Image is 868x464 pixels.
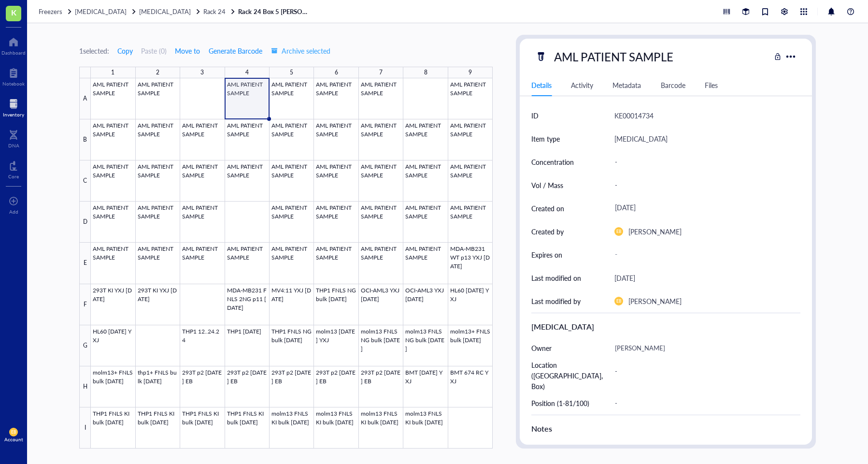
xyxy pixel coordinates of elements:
div: - [611,175,796,195]
span: Copy [117,47,133,55]
div: [DATE] [611,200,796,217]
a: Core [8,158,19,179]
div: Concentration [531,157,574,167]
div: E [79,243,91,284]
div: Dashboard [1,50,26,56]
button: Copy [117,43,133,58]
div: C [79,160,91,202]
div: Metadata [612,80,641,90]
div: [MEDICAL_DATA] [614,133,668,145]
div: Vol / Mass [531,180,563,190]
span: Generate Barcode [209,47,262,55]
div: Created on [531,203,564,214]
div: Location ([GEOGRAPHIC_DATA], Box) [531,360,603,391]
div: Inventory [3,112,24,117]
div: - [611,361,796,381]
span: EB [616,299,621,304]
div: 1 selected: [79,45,109,56]
div: Created by [531,226,564,237]
span: Archive selected [271,47,330,55]
div: AML PATIENT SAMPLE [550,46,678,67]
div: G [79,325,91,366]
span: [MEDICAL_DATA] [139,7,191,16]
span: EB [11,430,16,435]
div: 3 [200,67,204,78]
div: [DATE] [614,272,635,284]
div: DNA [8,143,19,148]
span: Freezers [39,7,62,16]
div: 4 [245,67,249,78]
div: Details [531,80,552,90]
button: Move to [174,43,200,58]
a: Rack 24 Box 5 [PERSON_NAME] [238,7,311,16]
div: Activity [571,80,593,90]
div: [MEDICAL_DATA] [531,321,800,333]
span: Rack 24 [203,7,226,16]
div: Position (1-81/100) [531,398,589,408]
a: Notebook [2,65,25,87]
div: ID [531,110,539,121]
div: - [611,246,796,263]
button: Archive selected [270,43,331,58]
span: [MEDICAL_DATA] [75,7,127,16]
div: Notes [531,423,800,435]
span: Move to [175,47,200,55]
button: Generate Barcode [208,43,263,58]
div: Item type [531,133,560,144]
div: Notebook [2,81,25,87]
div: D [79,202,91,243]
a: Inventory [3,96,24,117]
div: Files [705,80,718,90]
div: Expires on [531,249,562,260]
span: K [11,6,16,18]
button: Paste (0) [141,43,167,58]
a: [MEDICAL_DATA] [75,7,137,16]
div: F [79,284,91,325]
div: Add [9,209,18,215]
div: 9 [469,67,472,78]
div: Last modified on [531,273,581,283]
span: EB [616,229,621,234]
div: [PERSON_NAME] [628,226,682,237]
div: - [611,152,796,172]
div: Last modified by [531,296,581,306]
div: 8 [424,67,427,78]
div: 6 [335,67,338,78]
div: Account [4,436,23,442]
div: [PERSON_NAME] [628,295,682,307]
div: - [611,393,796,413]
a: DNA [8,127,19,148]
div: 7 [379,67,383,78]
div: KE00014734 [614,110,654,121]
a: Dashboard [1,34,26,56]
div: A [79,78,91,119]
div: 2 [156,67,159,78]
div: 1 [111,67,114,78]
div: H [79,366,91,407]
div: B [79,119,91,160]
div: Barcode [661,80,685,90]
a: Freezers [39,7,73,16]
div: [PERSON_NAME] [611,338,796,358]
div: 5 [290,67,293,78]
a: [MEDICAL_DATA]Rack 24 [139,7,236,16]
div: Core [8,174,19,179]
div: I [79,407,91,449]
div: Owner [531,343,552,353]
